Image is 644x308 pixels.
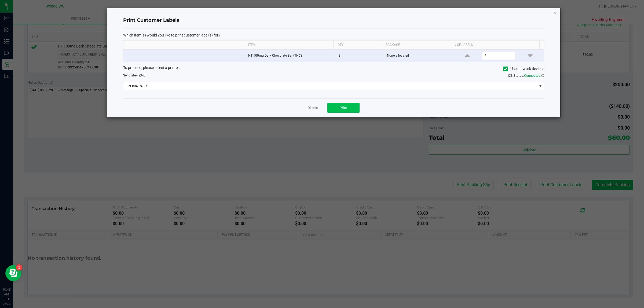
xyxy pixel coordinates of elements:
[123,17,544,24] h4: Print Customer Labels
[123,82,537,90] span: ZEBRA-RAFIKI
[123,74,145,77] span: Send to:
[5,265,21,281] iframe: Resource center
[123,33,544,38] p: Which item(s) would you like to print customer label(s) for?
[450,41,539,50] th: # of labels
[308,106,319,110] a: Dismiss
[381,41,450,50] th: Package
[503,66,544,72] label: Use network devices
[384,50,453,62] td: None allocated
[333,41,381,50] th: Qty
[119,65,548,73] div: To proceed, please select a printer.
[130,74,141,77] span: label(s)
[16,264,22,271] iframe: Resource center unread badge
[327,103,360,113] button: Print
[524,74,540,78] span: Connected
[244,41,333,50] th: Item
[245,50,335,62] td: HT 100mg Dark Chocolate Bar (THC)
[335,50,384,62] td: 8
[339,106,347,110] span: Print
[508,74,544,78] span: QZ Status:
